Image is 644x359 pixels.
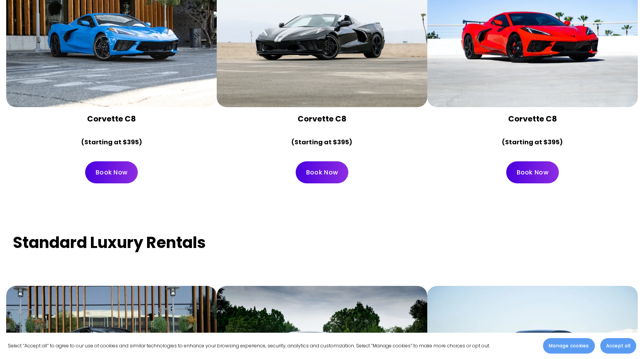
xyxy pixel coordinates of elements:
[8,342,490,350] p: Select “Accept all” to agree to our use of cookies and similar technologies to enhance your brows...
[81,138,142,147] strong: (Starting at $395)
[291,138,352,147] strong: (Starting at $395)
[543,338,594,354] button: Manage cookies
[85,161,138,183] a: Book Now
[296,161,348,183] a: Book Now
[549,342,589,349] span: Manage cookies
[506,161,559,183] a: Book Now
[606,342,630,349] span: Accept all
[508,113,557,124] strong: Corvette C8
[87,113,136,124] strong: Corvette C8
[502,138,563,147] strong: (Starting at $395)
[298,113,346,124] strong: Corvette C8
[13,232,206,253] strong: Standard Luxury Rentals
[600,338,636,354] button: Accept all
